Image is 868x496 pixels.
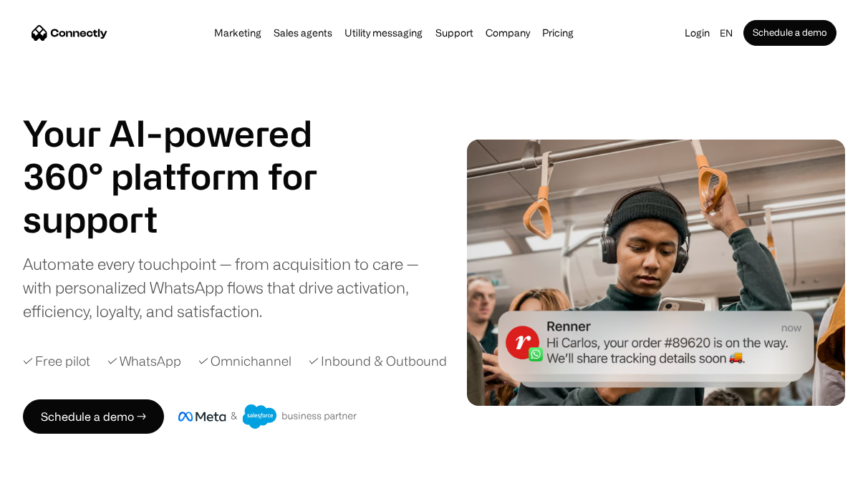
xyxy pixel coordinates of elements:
a: home [32,22,107,44]
a: Schedule a demo [743,20,836,46]
h1: Your AI-powered 360° platform for [23,112,352,198]
img: Meta and Salesforce business partner badge. [178,404,357,429]
a: Login [680,23,714,43]
div: 2 of 4 [23,198,352,240]
div: ✓ Inbound & Outbound [309,351,447,371]
a: Sales agents [269,27,337,39]
div: en [714,23,743,43]
ul: Language list [29,471,86,491]
a: Schedule a demo → [23,399,164,434]
div: ✓ WhatsApp [107,351,181,371]
div: ✓ Omnichannel [198,351,291,371]
a: Support [431,27,478,39]
div: en [720,23,733,43]
div: Company [481,23,534,43]
div: Company [486,23,530,43]
div: Automate every touchpoint — from acquisition to care — with personalized WhatsApp flows that driv... [23,252,429,323]
aside: Language selected: English [14,470,86,491]
h1: support [23,198,352,240]
div: carousel [23,198,352,240]
div: ✓ Free pilot [23,351,90,371]
a: Marketing [210,27,266,39]
a: Utility messaging [340,27,427,39]
a: Pricing [538,27,578,39]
